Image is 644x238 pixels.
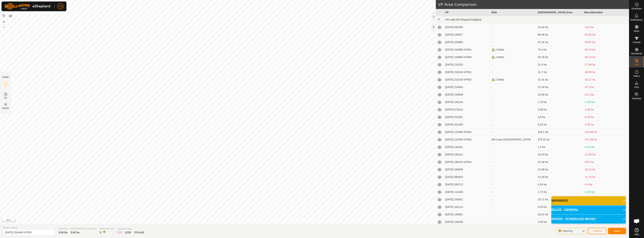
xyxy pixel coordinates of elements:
td: -28.27 ha [583,76,629,84]
a: Help [629,227,644,237]
div: DRAW [2,76,9,79]
div: 2 Mobs [492,78,535,82]
span: RB [59,4,62,8]
span: 3.64 ha [71,231,79,234]
h2: VP Area Comparison [438,2,629,7]
td: -0.16 ha [583,113,629,121]
td: -83.67 ha [583,39,629,46]
span: Heatmap [632,97,641,100]
th: VP [444,9,490,16]
div: 2 Mobs [492,48,535,52]
div: - [492,123,535,127]
td: -64.84 ha [583,31,629,39]
div: - [492,190,535,194]
td: +1.85 ha [583,98,629,106]
span: WARNINGS [551,198,568,203]
td: 24.94 ha [536,91,583,98]
td: 4.54 ha [536,181,583,188]
div: - [492,175,535,179]
td: 3.8 ha [536,113,583,121]
td: [DATE] 180141 [444,151,490,158]
span: Total Area [58,227,68,230]
td: [DATE] 140651 [444,211,490,218]
span: EZ [4,96,7,99]
td: 31.6 ha [536,61,583,69]
td: 5.69 ha [536,106,583,113]
td: 41.94 ha [536,158,583,166]
td: -11.65 ha [583,151,629,158]
span: Cancel [593,229,602,232]
span: Watering Points [100,227,114,230]
td: [DATE] 104950 [444,39,490,46]
div: Open chat [631,216,642,227]
td: [DATE] 180908 [444,166,490,173]
td: [DATE] 144141 [444,143,490,151]
div: - [492,205,535,209]
div: - [492,100,535,104]
td: 68.48 ha [536,31,583,39]
td: 318.1 ha [536,128,583,136]
button: Map Layers [8,14,13,18]
td: [DATE] 104950-VP001 [444,46,490,54]
td: [DATE] 210648 [444,91,490,98]
td: [DATE] 210233-VP002 [444,76,490,84]
td: [DATE] 210233-VP001 [444,69,490,76]
td: [DATE] 104950-VP002 [444,54,490,61]
img: VP [3,102,8,107]
th: [GEOGRAPHIC_DATA] Area [536,9,583,16]
span: 24 [119,231,122,234]
td: [DATE] 093713 [444,181,490,188]
td: [DATE] 074010 [444,106,490,113]
td: -19.22 ha [583,166,629,173]
span: Save [614,229,620,232]
div: 3 Mobs [492,55,535,59]
td: -21.3 ha [583,91,629,98]
div: - [492,40,535,44]
span: Help [634,233,639,236]
td: [DATE] 201051 [444,113,490,121]
div: - [492,130,535,134]
td: -10.5 ha [583,24,629,31]
td: [DATE] 180141-VP001 [444,158,490,166]
span: Schedules [631,7,642,10]
div: - [492,70,535,74]
td: [DATE] 112456-VP002 [444,136,490,143]
span: Infra [634,86,639,88]
span: [GEOGRAPHIC_DATA] Area [71,227,97,230]
td: 14.14 ha [536,24,583,31]
span: Animals [633,41,641,43]
div: - [492,153,535,157]
div: - [492,168,535,172]
div: TOTAL [134,231,144,234]
p-accordion-header: ADVICE - SCHEDULED MOVES [551,215,626,224]
span: IZ [5,86,7,89]
td: [DATE] 102114 [444,203,490,211]
td: 22.86 ha [536,166,583,173]
td: +2.24 ha [583,143,629,151]
p-accordion-header: RULES - GENERAL [551,205,626,214]
img: Gallagher Logo [4,3,51,10]
span: 3.64 ha [58,231,67,234]
div: - [492,115,535,119]
button: – [2,25,6,29]
td: -4.58 ha [583,121,629,128]
div: IZ [117,231,122,234]
span: Warning [563,229,572,232]
td: [DATE] 142144 [444,98,490,106]
td: -371.68 ha [583,136,629,143]
td: 87.31 ha [536,39,583,46]
span: RULES - GENERAL [551,208,579,212]
td: 31.7 ha [536,69,583,76]
span: 30 [128,231,131,234]
td: -27.96 ha [583,61,629,69]
td: 2.36 ha [536,218,583,226]
td: 31.91 ha [536,76,583,84]
td: 1.4 ha [536,143,583,151]
td: -53.14 ha [583,54,629,61]
td: -7.07 ha [583,196,629,203]
a: Privacy Policy [300,219,314,222]
td: 1.72 ha [536,188,583,196]
td: [DATE] 210233 [444,61,490,69]
p-accordion-header: WARNINGS [551,196,626,205]
span: Virtual Paddock [3,226,55,229]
